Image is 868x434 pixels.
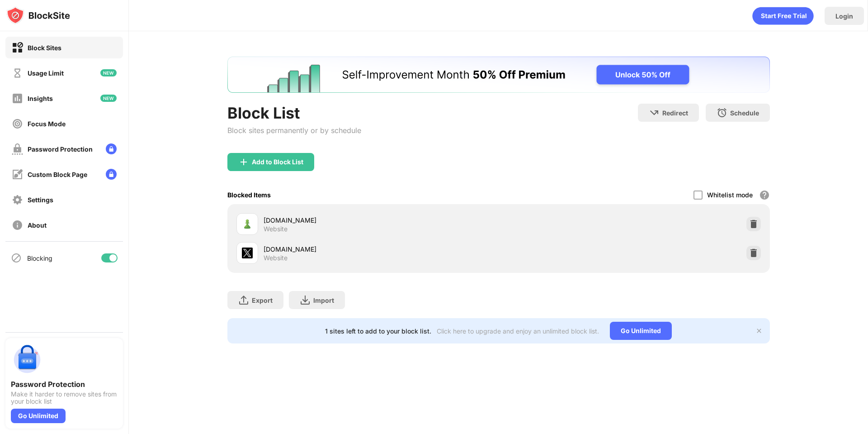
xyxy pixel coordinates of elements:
div: Schedule [730,109,759,117]
div: Blocked Items [227,191,271,199]
div: Usage Limit [28,69,64,77]
div: Go Unlimited [610,322,672,340]
div: Import [313,296,334,304]
img: block-on.svg [12,42,23,53]
iframe: Banner [227,57,770,93]
div: [DOMAIN_NAME] [264,215,499,225]
div: Login [835,12,853,20]
div: Insights [28,95,53,102]
div: Settings [28,196,53,204]
div: Custom Block Page [28,171,87,178]
div: Redirect [662,109,688,117]
div: Click here to upgrade and enjoy an unlimited block list. [437,327,599,335]
img: blocking-icon.svg [11,253,22,263]
div: Block Sites [28,44,61,52]
div: Blocking [27,254,52,262]
div: Block sites permanently or by schedule [227,126,361,135]
img: x-button.svg [755,327,763,334]
div: Whitelist mode [707,191,753,199]
div: [DOMAIN_NAME] [264,244,499,254]
img: push-password-protection.svg [11,343,43,376]
img: time-usage-off.svg [12,67,23,79]
img: lock-menu.svg [106,169,117,180]
div: Website [264,225,288,233]
div: animation [752,7,814,25]
div: Block List [227,104,361,122]
div: Password Protection [11,380,118,389]
div: Focus Mode [28,120,66,128]
img: settings-off.svg [12,194,23,205]
div: 1 sites left to add to your block list. [325,327,431,335]
img: favicons [242,219,253,229]
img: favicons [242,248,253,258]
div: Password Protection [28,145,93,153]
img: customize-block-page-off.svg [12,169,23,180]
img: lock-menu.svg [106,143,117,154]
div: About [28,221,47,229]
div: Make it harder to remove sites from your block list [11,391,118,405]
img: new-icon.svg [100,69,117,76]
div: Add to Block List [252,158,303,166]
div: Website [264,254,288,262]
div: Export [252,296,273,304]
img: logo-blocksite.svg [6,6,70,24]
div: Go Unlimited [11,409,66,423]
img: insights-off.svg [12,93,23,104]
img: focus-off.svg [12,118,23,129]
img: new-icon.svg [100,95,117,102]
img: about-off.svg [12,219,23,231]
img: password-protection-off.svg [12,143,23,155]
